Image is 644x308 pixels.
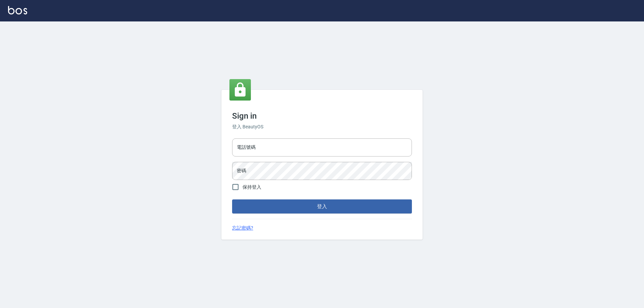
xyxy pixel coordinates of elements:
a: 忘記密碼? [232,225,253,232]
button: 登入 [232,199,412,213]
span: 保持登入 [243,184,261,191]
h3: Sign in [232,111,412,121]
h6: 登入 BeautyOS [232,123,412,130]
img: Logo [8,6,27,14]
